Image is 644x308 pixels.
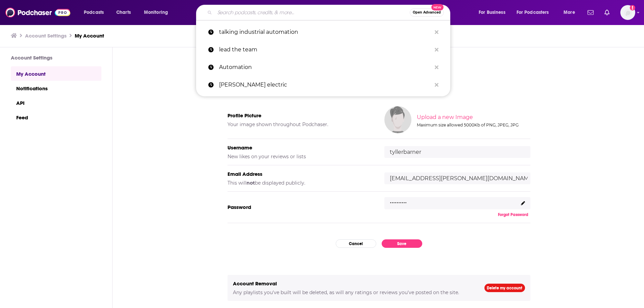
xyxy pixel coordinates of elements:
[219,58,431,76] p: Automation
[219,41,431,58] p: lead the team
[228,171,374,177] h5: Email Address
[116,8,131,17] span: Charts
[112,7,135,18] a: Charts
[630,5,635,10] svg: Add a profile image
[585,7,596,18] a: Show notifications dropdown
[219,23,431,41] p: talking industrial automation
[417,122,529,127] div: Maximum size allowed 5000Kb of PNG, JPEG, JPG
[620,5,635,20] button: Show profile menu
[620,5,635,20] img: User Profile
[384,106,411,133] img: Your profile image
[564,8,575,17] span: More
[79,7,113,18] button: open menu
[233,289,474,295] h5: Any playlists you've built will be deleted, as will any ratings or reviews you've posted on the s...
[228,121,374,127] h5: Your image shown throughout Podchaser.
[11,81,101,95] a: Notifications
[246,180,255,186] b: not
[144,8,168,17] span: Monitoring
[215,7,410,18] input: Search podcasts, credits, & more...
[384,172,530,184] input: email
[336,239,376,248] button: Cancel
[484,284,525,292] a: Delete my account
[228,180,374,186] h5: This will be displayed publicly.
[139,7,177,18] button: open menu
[196,76,450,94] a: [PERSON_NAME] electric
[602,7,612,18] a: Show notifications dropdown
[431,4,444,10] span: New
[620,5,635,20] span: Logged in as tyllerbarner
[496,212,530,217] button: Forgot Password
[196,58,450,76] a: Automation
[84,8,104,17] span: Podcasts
[228,112,374,119] h5: Profile Picture
[228,204,374,210] h5: Password
[559,7,583,18] button: open menu
[479,8,505,17] span: For Business
[517,8,549,17] span: For Podcasters
[228,153,374,160] h5: New likes on your reviews or lists
[5,6,70,19] img: Podchaser - Follow, Share and Rate Podcasts
[382,239,422,248] button: Save
[196,23,450,41] a: talking industrial automation
[11,110,101,124] a: Feed
[390,195,407,205] p: ..........
[11,54,101,61] h3: Account Settings
[196,41,450,58] a: lead the team
[228,144,374,151] h5: Username
[25,32,67,39] a: Account Settings
[233,280,474,287] h5: Account Removal
[11,95,101,110] a: API
[202,5,457,20] div: Search podcasts, credits, & more...
[384,146,530,158] input: username
[474,7,514,18] button: open menu
[413,11,441,14] span: Open Advanced
[75,32,104,39] a: My Account
[11,66,101,81] a: My Account
[219,76,431,94] p: schneider electric
[512,7,559,18] button: open menu
[410,8,444,17] button: Open AdvancedNew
